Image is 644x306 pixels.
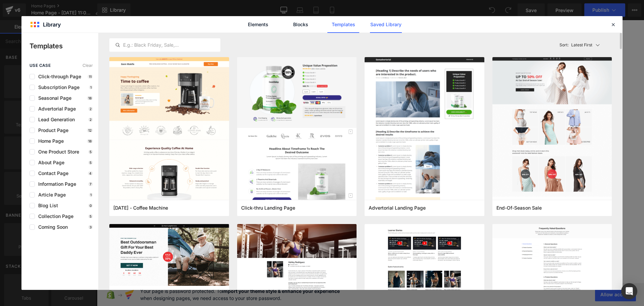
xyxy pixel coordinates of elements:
[496,205,542,211] span: End-Of-Season Sale
[87,96,93,100] p: 18
[327,16,359,33] a: Templates
[35,117,75,122] span: Lead Generation
[557,38,612,52] button: Latest FirstSort:Latest First
[35,128,68,133] span: Product Page
[88,161,93,165] p: 5
[35,95,71,101] span: Seasonal Page
[88,204,93,208] p: 0
[88,75,93,79] p: 11
[35,224,68,230] span: Coming Soon
[88,150,93,154] p: 5
[88,225,93,229] p: 3
[110,41,220,49] input: E.g.: Black Friday, Sale,...
[621,283,637,299] div: Open Intercom Messenger
[83,63,93,68] span: Clear
[35,106,76,112] span: Advertorial Page
[35,214,73,219] span: Collection Page
[88,214,93,218] p: 5
[35,85,79,90] span: Subscription Page
[35,192,66,198] span: Article Page
[35,160,64,165] span: About Page
[35,138,64,144] span: Home Page
[35,181,76,187] span: Information Page
[88,118,93,122] p: 2
[559,43,569,47] span: Sort:
[35,203,58,208] span: Blog List
[87,128,93,132] p: 12
[571,42,592,48] p: Latest First
[370,16,402,33] a: Saved Library
[83,68,464,76] p: Start building your page
[242,16,274,33] a: Elements
[88,171,93,175] p: 4
[30,63,51,68] span: use case
[113,205,168,211] span: Thanksgiving - Coffee Machine
[89,193,93,197] p: 1
[35,74,81,79] span: Click-through Page
[244,150,304,163] a: Explore Template
[88,107,93,111] p: 2
[89,85,93,89] p: 1
[241,205,295,211] span: Click-thru Landing Page
[35,149,79,155] span: One Product Store
[285,16,317,33] a: Blocks
[369,205,426,211] span: Advertorial Landing Page
[87,139,93,143] p: 18
[88,182,93,186] p: 7
[83,169,464,173] p: or Drag & Drop elements from left sidebar
[30,41,98,51] p: Templates
[35,171,68,176] span: Contact Page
